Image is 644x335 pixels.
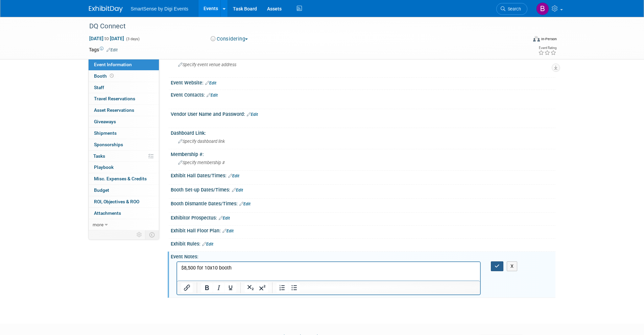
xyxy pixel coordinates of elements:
[89,82,159,93] a: Staff
[213,283,224,292] button: Italic
[89,46,118,53] td: Tags
[205,81,216,85] a: Edit
[131,6,188,11] span: SmartSense by Digi Events
[171,213,555,222] div: Exhibitor Prospectus:
[245,283,256,292] button: Subscript
[171,239,555,248] div: Exhibit Rules:
[89,151,159,162] a: Tasks
[178,62,236,67] span: Specify event venue address
[181,283,193,292] button: Insert/edit link
[125,37,140,41] span: (3 days)
[89,219,159,230] a: more
[239,202,251,206] a: Edit
[134,230,145,239] td: Personalize Event Tab Strip
[257,283,268,292] button: Superscript
[89,173,159,184] a: Misc. Expenses & Credits
[496,3,527,15] a: Search
[507,261,518,271] button: X
[94,107,134,113] span: Asset Reservations
[94,62,132,67] span: Event Information
[89,6,123,12] img: ExhibitDay
[89,185,159,196] a: Budget
[228,174,239,178] a: Edit
[89,93,159,104] a: Travel Reservations
[178,139,225,144] span: Specify dashboard link
[219,216,230,221] a: Edit
[178,160,225,165] span: Specify membership #
[94,199,139,204] span: ROI, Objectives & ROO
[89,59,159,70] a: Event Information
[94,176,147,181] span: Misc. Expenses & Credits
[94,210,121,216] span: Attachments
[538,46,556,50] div: Event Rating
[232,188,243,192] a: Edit
[103,36,110,41] span: to
[202,242,213,247] a: Edit
[288,283,300,292] button: Bullet list
[533,36,540,42] img: Format-Inperson.png
[171,252,555,260] div: Event Notes:
[94,164,114,170] span: Playbook
[89,35,124,42] span: [DATE] [DATE]
[171,185,555,194] div: Booth Set-up Dates/Times:
[171,128,555,136] div: Dashboard Link:
[94,130,117,136] span: Shipments
[208,35,251,43] button: Considering
[94,119,116,124] span: Giveaways
[487,35,557,45] div: Event Format
[93,153,105,159] span: Tasks
[171,78,555,86] div: Event Website:
[94,187,109,193] span: Budget
[89,162,159,173] a: Playbook
[171,199,555,207] div: Booth Dismantle Dates/Times:
[94,142,123,147] span: Sponsorships
[201,283,213,292] button: Bold
[171,226,555,234] div: Exhibit Hall Floor Plan:
[207,93,218,98] a: Edit
[89,71,159,82] a: Booth
[171,171,555,179] div: Exhibit Hall Dates/Times:
[89,128,159,139] a: Shipments
[94,96,135,101] span: Travel Reservations
[171,90,555,99] div: Event Contacts:
[177,262,480,281] iframe: Rich Text Area
[247,112,258,117] a: Edit
[277,283,288,292] button: Numbered list
[171,149,555,158] div: Membership #:
[222,229,234,233] a: Edit
[225,283,236,292] button: Underline
[145,230,159,239] td: Toggle Event Tabs
[89,196,159,207] a: ROI, Objectives & ROO
[89,139,159,150] a: Sponsorships
[505,6,521,11] span: Search
[89,105,159,116] a: Asset Reservations
[536,2,549,15] img: Brooke Howes
[94,73,115,79] span: Booth
[171,109,555,118] div: Vendor User Name and Password:
[541,36,557,42] div: In-Person
[94,85,104,90] span: Staff
[109,73,115,78] span: Booth not reserved yet
[89,116,159,127] a: Giveaways
[93,222,103,227] span: more
[89,208,159,219] a: Attachments
[87,20,517,32] div: DQ Connect
[106,48,118,52] a: Edit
